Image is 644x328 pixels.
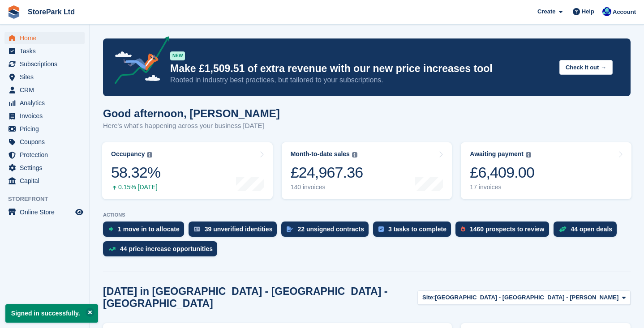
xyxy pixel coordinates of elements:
[4,84,85,96] a: menu
[571,226,613,233] div: 44 open deals
[7,5,21,19] img: stora-icon-8386f47178a22dfd0bd8f6a31ec36ba5ce8667c1dd55bd0f319d3a0aa187defe.svg
[108,247,116,251] img: price_increase_opportunities-93ffe204e8149a01c8c9dc8f82e8f89637d9d84a8eef4429ea346261dce0b2c0.svg
[455,222,554,241] a: 1460 prospects to review
[388,226,447,233] div: 3 tasks to complete
[554,222,622,241] a: 44 open deals
[20,136,73,148] span: Coupons
[111,183,160,191] div: 0.15% [DATE]
[291,163,363,182] div: £24,967.36
[5,304,98,323] p: Signed in successfully.
[559,226,567,232] img: deal-1b604bf984904fb50ccaf53a9ad4b4a5d6e5aea283cecdc64d6e3604feb123c2.svg
[20,149,73,161] span: Protection
[291,150,350,158] div: Month-to-date sales
[20,32,73,44] span: Home
[103,107,280,119] h1: Good afternoon, [PERSON_NAME]
[470,183,534,191] div: 17 invoices
[297,226,364,233] div: 22 unsigned contracts
[461,142,631,199] a: Awaiting payment £6,409.00 17 invoices
[287,226,293,232] img: contract_signature_icon-13c848040528278c33f63329250d36e43548de30e8caae1d1a13099fd9432cc5.svg
[4,123,85,135] a: menu
[102,142,273,199] a: Occupancy 58.32% 0.15% [DATE]
[194,226,200,232] img: verify_identity-adf6edd0f0f0b5bbfe63781bf79b02c33cf7c696d77639b501bdc392416b5a36.svg
[4,175,85,187] a: menu
[8,195,89,204] span: Storefront
[352,152,357,158] img: icon-info-grey-7440780725fd019a000dd9b08b2336e03edf1995a4989e88bcd33f0948082b44.svg
[470,226,545,233] div: 1460 prospects to review
[189,222,282,241] a: 39 unverified identities
[378,226,384,232] img: task-75834270c22a3079a89374b754ae025e5fb1db73e45f91037f5363f120a921f8.svg
[537,7,555,16] span: Create
[582,7,594,16] span: Help
[147,152,152,158] img: icon-info-grey-7440780725fd019a000dd9b08b2336e03edf1995a4989e88bcd33f0948082b44.svg
[602,7,611,16] img: Donna
[613,8,636,17] span: Account
[4,110,85,122] a: menu
[526,152,531,158] img: icon-info-grey-7440780725fd019a000dd9b08b2336e03edf1995a4989e88bcd33f0948082b44.svg
[20,206,73,218] span: Online Store
[422,293,435,302] span: Site:
[4,97,85,109] a: menu
[170,75,552,85] p: Rooted in industry best practices, but tailored to your subscriptions.
[170,51,185,60] div: NEW
[559,60,613,75] button: Check it out →
[435,293,618,302] span: [GEOGRAPHIC_DATA] - [GEOGRAPHIC_DATA] - [PERSON_NAME]
[103,212,631,218] p: ACTIONS
[20,123,73,135] span: Pricing
[20,45,73,57] span: Tasks
[24,4,78,19] a: StorePark Ltd
[4,45,85,57] a: menu
[103,285,417,310] h2: [DATE] in [GEOGRAPHIC_DATA] - [GEOGRAPHIC_DATA] - [GEOGRAPHIC_DATA]
[291,183,363,191] div: 140 invoices
[170,62,552,75] p: Make £1,509.51 of extra revenue with our new price increases tool
[103,121,280,131] p: Here's what's happening across your business [DATE]
[120,245,213,252] div: 44 price increase opportunities
[20,97,73,109] span: Analytics
[417,290,631,305] button: Site: [GEOGRAPHIC_DATA] - [GEOGRAPHIC_DATA] - [PERSON_NAME]
[4,162,85,174] a: menu
[20,58,73,70] span: Subscriptions
[4,71,85,83] a: menu
[281,222,373,241] a: 22 unsigned contracts
[20,84,73,96] span: CRM
[4,136,85,148] a: menu
[205,226,273,233] div: 39 unverified identities
[373,222,455,241] a: 3 tasks to complete
[20,110,73,122] span: Invoices
[20,175,73,187] span: Capital
[470,150,524,158] div: Awaiting payment
[20,162,73,174] span: Settings
[74,207,85,217] a: Preview store
[107,36,170,87] img: price-adjustments-announcement-icon-8257ccfd72463d97f412b2fc003d46551f7dbcb40ab6d574587a9cd5c0d94...
[470,163,534,182] div: £6,409.00
[4,206,85,218] a: menu
[103,241,222,261] a: 44 price increase opportunities
[118,226,180,233] div: 1 move in to allocate
[20,71,73,83] span: Sites
[4,58,85,70] a: menu
[461,226,465,232] img: prospect-51fa495bee0391a8d652442698ab0144808aea92771e9ea1ae160a38d050c398.svg
[4,149,85,161] a: menu
[111,163,160,182] div: 58.32%
[108,226,113,232] img: move_ins_to_allocate_icon-fdf77a2bb77ea45bf5b3d319d69a93e2d87916cf1d5bf7949dd705db3b84f3ca.svg
[282,142,452,199] a: Month-to-date sales £24,967.36 140 invoices
[103,222,189,241] a: 1 move in to allocate
[4,32,85,44] a: menu
[111,150,145,158] div: Occupancy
